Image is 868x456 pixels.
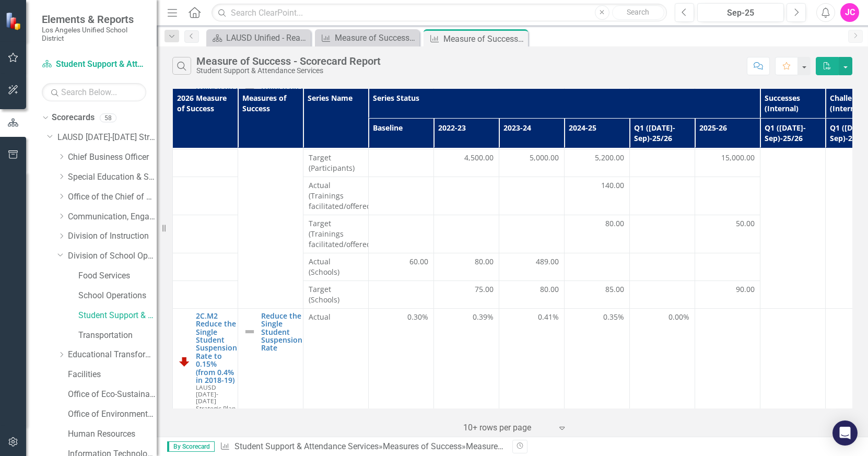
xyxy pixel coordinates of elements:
[369,149,434,177] td: Double-Click to Edit
[565,149,630,177] td: Double-Click to Edit
[68,151,157,163] a: Chief Business Officer
[736,218,755,229] span: 50.00
[42,83,146,101] input: Search Below...
[369,280,434,308] td: Double-Click to Edit
[832,420,858,446] div: Open Intercom Messenger
[309,153,363,173] span: Target (Participants)
[627,8,649,16] span: Search
[612,5,664,20] button: Search
[78,290,157,302] a: School Operations
[78,270,157,282] a: Food Services
[603,312,624,322] span: 0.35%
[303,308,369,415] td: Double-Click to Edit
[605,218,624,229] span: 80.00
[840,3,859,22] button: JC
[303,177,369,215] td: Double-Click to Edit
[630,177,695,215] td: Double-Click to Edit
[475,256,494,267] span: 80.00
[499,280,565,308] td: Double-Click to Edit
[42,26,146,43] small: Los Angeles Unified School District
[736,284,755,295] span: 90.00
[309,180,363,212] span: Actual (Trainings facilitated/offered)
[68,191,157,203] a: Office of the Chief of Staff
[303,149,369,177] td: Double-Click to Edit
[78,310,157,322] a: Student Support & Attendance Services
[434,280,499,308] td: Double-Click to Edit
[238,40,303,309] td: Double-Click to Edit Right Click for Context Menu
[565,177,630,215] td: Double-Click to Edit
[530,153,559,163] span: 5,000.00
[434,308,499,415] td: Double-Click to Edit
[473,312,494,322] span: 0.39%
[52,112,95,124] a: Scorecards
[443,32,525,45] div: Measure of Success - Scorecard Report
[238,308,303,434] td: Double-Click to Edit Right Click for Context Menu
[68,171,157,183] a: Special Education & Specialized Programs
[565,280,630,308] td: Double-Click to Edit
[68,349,157,361] a: Educational Transformation Office
[220,441,505,453] div: » »
[196,312,237,384] a: 2C.M2 Reduce the Single Student Suspension Rate to 0.15% (from 0.4% in 2018-19)
[499,177,565,215] td: Double-Click to Edit
[538,312,559,322] span: 0.41%
[234,441,379,451] a: Student Support & Attendance Services
[668,312,689,322] span: 0.00%
[630,308,695,415] td: Double-Click to Edit
[196,55,381,67] div: Measure of Success - Scorecard Report
[434,215,499,253] td: Double-Click to Edit
[303,280,369,308] td: Double-Click to Edit
[78,330,157,342] a: Transportation
[434,177,499,215] td: Double-Click to Edit
[226,31,308,44] div: LAUSD Unified - Ready for the World
[68,389,157,401] a: Office of Eco-Sustainability
[409,256,428,267] span: 60.00
[565,308,630,415] td: Double-Click to Edit
[309,312,363,322] span: Actual
[68,428,157,440] a: Human Resources
[68,211,157,223] a: Communication, Engagement & Collaboration
[309,218,363,250] span: Target (Trainings facilitated/offered)
[434,149,499,177] td: Double-Click to Edit
[212,4,667,22] input: Search ClearPoint...
[57,132,157,144] a: LAUSD [DATE]-[DATE] Strategic Plan
[499,215,565,253] td: Double-Click to Edit
[196,67,381,75] div: Student Support & Attendance Services
[697,3,784,22] button: Sep-25
[261,312,302,352] a: Reduce the Single Student Suspension Rate
[309,256,363,277] span: Actual (Schools)
[695,215,760,253] td: Double-Click to Edit
[68,408,157,420] a: Office of Environmental Health and Safety
[209,31,308,44] a: LAUSD Unified - Ready for the World
[318,31,417,44] a: Measure of Success - Scorecard Report
[630,253,695,280] td: Double-Click to Edit
[369,215,434,253] td: Double-Click to Edit
[540,284,559,295] span: 80.00
[178,355,191,368] img: Off Track
[630,280,695,308] td: Double-Click to Edit
[721,153,755,163] span: 15,000.00
[695,308,760,415] td: Double-Click to Edit
[760,308,826,434] td: Double-Click to Edit
[100,113,116,122] div: 58
[605,284,624,295] span: 85.00
[369,253,434,280] td: Double-Click to Edit
[196,383,236,412] span: LAUSD [DATE]-[DATE] Strategic Plan
[630,149,695,177] td: Double-Click to Edit
[369,177,434,215] td: Double-Click to Edit
[499,253,565,280] td: Double-Click to Edit
[68,250,157,262] a: Division of School Operations
[695,177,760,215] td: Double-Click to Edit
[434,253,499,280] td: Double-Click to Edit
[536,256,559,267] span: 489.00
[68,369,157,381] a: Facilities
[42,59,146,71] a: Student Support & Attendance Services
[42,13,146,26] span: Elements & Reports
[407,312,428,322] span: 0.30%
[303,253,369,280] td: Double-Click to Edit
[630,215,695,253] td: Double-Click to Edit
[565,253,630,280] td: Double-Click to Edit
[5,12,24,30] img: ClearPoint Strategy
[335,31,417,44] div: Measure of Success - Scorecard Report
[499,149,565,177] td: Double-Click to Edit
